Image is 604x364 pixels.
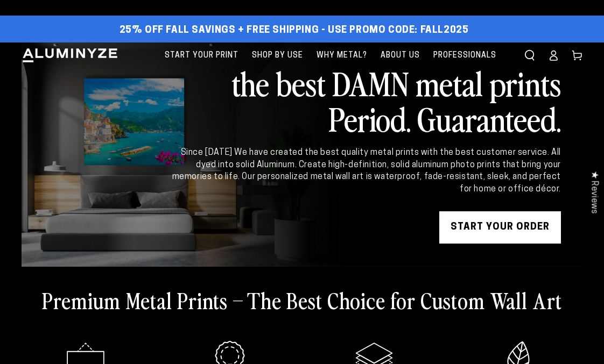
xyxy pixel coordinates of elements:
a: About Us [375,42,425,69]
div: Click to open Judge.me floating reviews tab [584,162,604,222]
span: 25% off FALL Savings + Free Shipping - Use Promo Code: FALL2025 [120,25,469,37]
span: Start Your Print [165,49,238,62]
span: About Us [381,49,420,62]
a: START YOUR Order [439,211,561,244]
img: Aluminyze [22,47,118,63]
a: Why Metal? [311,42,373,69]
h2: the best DAMN metal prints Period. Guaranteed. [170,65,561,136]
a: Start Your Print [159,42,244,69]
a: Shop By Use [247,42,308,69]
span: Why Metal? [317,49,367,62]
div: Since [DATE] We have created the best quality metal prints with the best customer service. All dy... [170,147,561,195]
span: Shop By Use [252,49,303,62]
h2: Premium Metal Prints – The Best Choice for Custom Wall Art [42,286,562,314]
summary: Search our site [518,44,542,67]
span: Professionals [433,49,496,62]
a: Professionals [428,42,502,69]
